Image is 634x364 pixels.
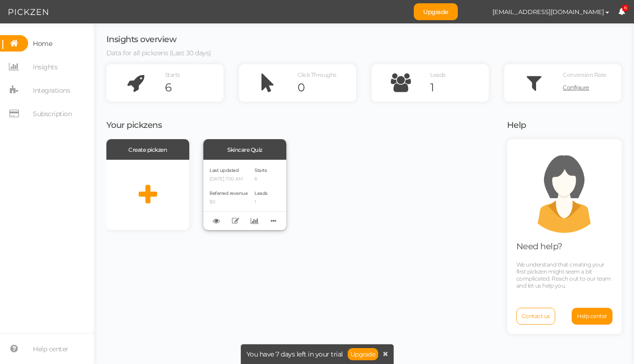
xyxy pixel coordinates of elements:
p: 6 [254,176,268,182]
span: Conversion Rate [563,71,606,78]
p: [DATE] 7:50 AM [209,176,247,182]
a: Upgrade [414,3,458,20]
span: We understand that creating your first pickzen might seem a bit complicated. Reach out to our tea... [516,261,611,289]
span: Click Throughs [298,71,336,78]
div: 6 [165,81,224,95]
a: Configure [563,81,621,95]
img: Pickzen logo [8,7,48,18]
span: Integrations [33,83,70,98]
div: Last updated [DATE] 7:50 AM Referred revenue $0 Starts 6 Leads 1 [203,160,286,230]
span: Help center [577,312,607,319]
a: Upgrade [348,348,379,360]
span: Last updated [209,167,239,173]
div: Skincare Quiz [203,139,286,160]
span: Referred revenue [209,190,247,196]
span: Leads [430,71,446,78]
span: [EMAIL_ADDRESS][DOMAIN_NAME] [492,8,604,15]
span: Contact us [522,312,550,319]
button: [EMAIL_ADDRESS][DOMAIN_NAME] [484,4,618,20]
div: 0 [298,81,356,95]
span: Insights [33,59,57,74]
span: Leads [254,190,268,196]
div: 1 [430,81,489,95]
p: 1 [254,199,268,205]
span: Data for all pickzens (Last 30 days) [106,49,211,57]
span: Starts [254,167,267,173]
span: Home [33,36,52,51]
span: Create pickzen [128,146,167,153]
span: Starts [165,71,180,78]
span: You have 7 days left in your trial [246,351,343,357]
span: 6 [622,5,629,12]
span: Configure [563,84,589,91]
span: Insights overview [106,34,177,45]
p: $0 [209,199,247,205]
a: Help center [572,308,612,325]
span: Help center [33,342,68,357]
span: Need help? [516,241,562,252]
span: Your pickzens [106,120,162,130]
img: support.png [522,149,606,233]
span: Help [507,120,526,130]
img: dc8ba5cff6268ba6f5e2ecc81d59caa7 [467,4,484,20]
span: Subscription [33,106,72,121]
